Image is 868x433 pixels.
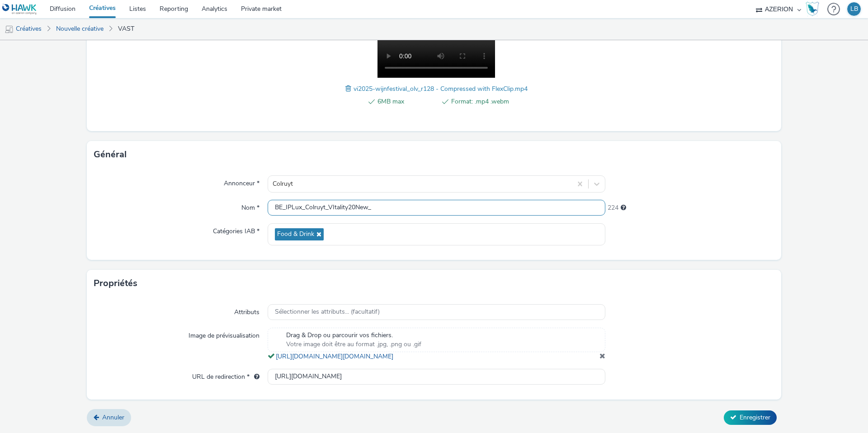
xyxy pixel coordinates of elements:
input: url... [268,369,605,385]
span: Food & Drink [277,231,314,238]
label: Nom * [238,200,263,212]
span: Format: .mp4 .webm [451,96,509,107]
div: 255 caractères maximum [621,203,626,212]
label: Attributs [231,304,263,317]
a: Annuler [87,409,131,426]
span: Annuler [102,413,124,422]
a: Nouvelle créative [52,18,108,40]
span: Votre image doit être au format .jpg, .png ou .gif [286,340,421,349]
label: Image de prévisualisation [185,328,263,340]
span: 6MB max [377,96,435,107]
label: URL de redirection * [189,369,263,381]
a: Hawk Academy [806,2,823,16]
label: Annonceur * [220,175,263,188]
span: vi2025-wijnfestival_olv_r128 - Compressed with FlexClip.mp4 [354,85,528,93]
img: undefined Logo [2,4,37,15]
img: Hawk Academy [806,2,819,16]
img: mobile [5,25,14,34]
a: VAST [113,18,139,40]
span: 224 [608,203,618,212]
a: [URL][DOMAIN_NAME][DOMAIN_NAME] [276,352,397,361]
h3: Propriétés [94,277,137,290]
h3: Général [94,148,127,161]
input: Nom [268,200,605,216]
span: Enregistrer [740,413,770,422]
button: Enregistrer [724,410,777,425]
span: Drag & Drop ou parcourir vos fichiers. [286,331,421,340]
label: Catégories IAB * [209,223,263,236]
div: L'URL de redirection sera utilisée comme URL de validation avec certains SSP et ce sera l'URL de ... [250,372,259,381]
span: Sélectionner les attributs... (facultatif) [275,308,380,316]
div: LB [850,2,858,16]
